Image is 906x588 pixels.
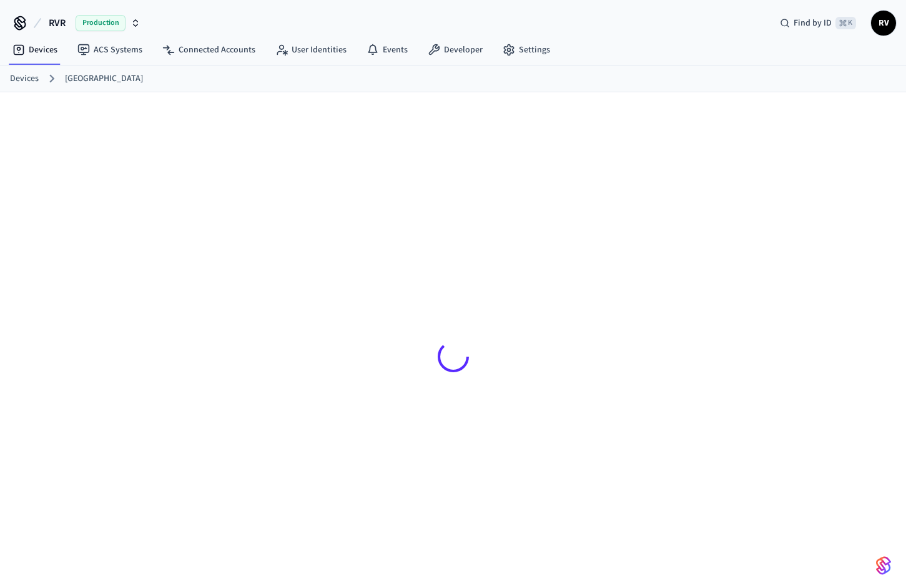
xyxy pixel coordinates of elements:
[871,11,896,36] button: RV
[876,556,891,576] img: SeamLogoGradient.69752ec5.svg
[10,72,39,85] a: Devices
[49,16,66,31] span: RVR
[794,17,832,29] span: Find by ID
[835,17,856,29] span: ⌘ K
[872,12,895,34] span: RV
[2,39,67,61] a: Devices
[152,39,265,61] a: Connected Accounts
[67,39,152,61] a: ACS Systems
[65,72,143,85] a: [GEOGRAPHIC_DATA]
[770,12,866,34] div: Find by ID⌘ K
[76,15,126,31] span: Production
[418,39,493,61] a: Developer
[357,39,418,61] a: Events
[493,39,560,61] a: Settings
[265,39,357,61] a: User Identities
